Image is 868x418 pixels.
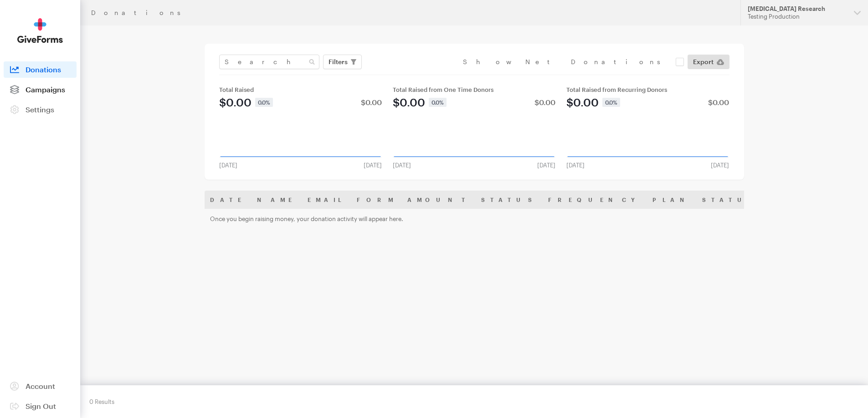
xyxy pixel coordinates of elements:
div: Total Raised from One Time Donors [393,86,555,93]
a: Sign Out [4,398,77,414]
th: Status [476,191,543,209]
th: Amount [402,191,476,209]
div: $0.00 [534,99,555,106]
span: Donations [26,65,61,74]
div: [MEDICAL_DATA] Research [748,5,847,13]
button: Filters [323,55,362,69]
a: Donations [4,61,77,78]
div: 0.0% [429,98,447,107]
div: $0.00 [393,97,425,108]
div: Total Raised [219,86,382,93]
div: $0.00 [219,97,252,108]
div: $0.00 [708,99,729,106]
th: Form [351,191,402,209]
span: Filters [329,56,348,67]
div: [DATE] [561,161,590,169]
th: Email [302,191,351,209]
div: 0.0% [255,98,273,107]
div: [DATE] [358,161,387,169]
span: Sign Out [26,402,56,410]
th: Frequency [543,191,647,209]
span: Campaigns [26,85,65,94]
img: GiveForms [17,18,63,43]
div: $0.00 [566,97,599,108]
div: Testing Production [748,13,847,20]
div: 0 Results [89,394,114,409]
span: Account [26,382,55,390]
th: Date [205,191,252,209]
div: $0.00 [361,99,382,106]
a: Campaigns [4,81,77,98]
a: Settings [4,101,77,118]
div: [DATE] [705,161,734,169]
div: Total Raised from Recurring Donors [566,86,729,93]
a: Export [688,55,729,69]
span: Export [693,56,714,67]
input: Search Name & Email [219,55,319,69]
div: [DATE] [387,161,416,169]
a: Account [4,378,77,394]
div: [DATE] [214,161,243,169]
th: Plan Status [647,191,764,209]
div: 0.0% [602,98,620,107]
th: Name [252,191,302,209]
div: [DATE] [532,161,561,169]
span: Settings [26,105,54,114]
